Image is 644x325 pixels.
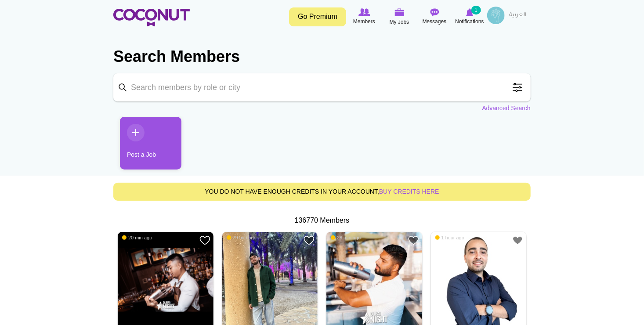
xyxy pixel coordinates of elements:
[466,8,474,16] img: Notifications
[289,7,346,26] a: Go Premium
[455,17,484,26] span: Notifications
[394,8,404,16] img: My Jobs
[430,8,439,16] img: Messages
[113,117,175,176] li: 1 / 1
[512,235,523,246] a: Add to Favourites
[353,17,375,26] span: Members
[471,6,481,14] small: 1
[452,7,487,27] a: Notifications Notifications 1
[304,235,315,246] a: Add to Favourites
[113,46,531,67] h2: Search Members
[120,188,524,195] h5: You do not have enough credits in your account,
[482,104,531,112] a: Advanced Search
[423,17,447,26] span: Messages
[347,7,382,27] a: Browse Members Members
[120,117,181,170] a: Post a Job
[505,7,531,24] a: العربية
[358,8,370,16] img: Browse Members
[113,9,190,26] img: Home
[113,216,531,226] div: 136770 Members
[435,235,465,241] span: 1 hour ago
[199,235,210,246] a: Add to Favourites
[382,7,417,27] a: My Jobs My Jobs
[331,235,361,241] span: 28 min ago
[408,235,419,246] a: Add to Favourites
[122,235,152,241] span: 20 min ago
[227,235,257,241] span: 29 min ago
[113,73,531,101] input: Search members by role or city
[390,18,409,26] span: My Jobs
[417,7,452,27] a: Messages Messages
[379,188,439,195] a: buy credits here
